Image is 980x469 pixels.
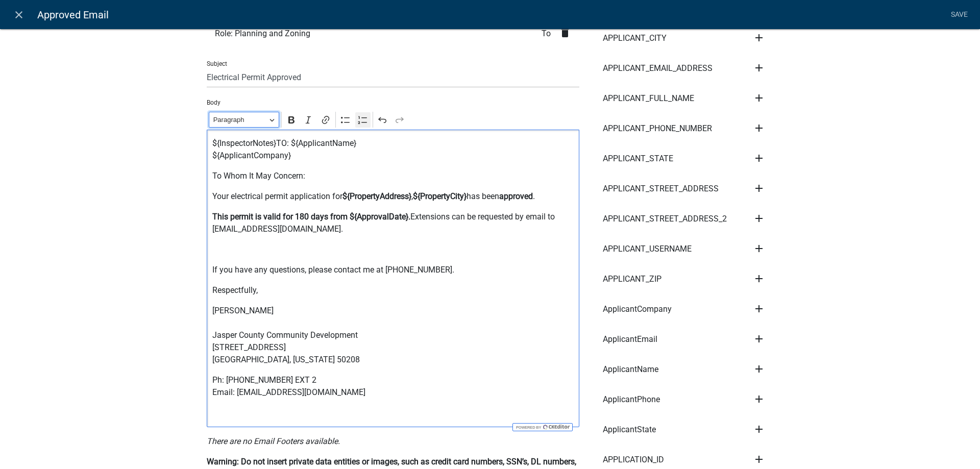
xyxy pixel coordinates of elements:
span: APPLICANT_USERNAME [603,245,692,253]
div: Editor toolbar [207,110,579,129]
i: add [753,182,765,194]
span: ApplicantName [603,365,658,374]
p: If you have any questions, please contact me at [PHONE_NUMBER]. [212,264,574,276]
span: ApplicantCompany [603,305,672,313]
i: add [753,333,765,345]
span: APPLICANT_ZIP [603,275,661,283]
i: add [753,453,765,465]
button: Paragraph, Heading [209,112,279,128]
i: add [753,92,765,104]
strong: ${PropertyAddress} [342,191,411,201]
i: There are no Email Footers available. [207,436,340,446]
i: add [753,62,765,74]
p: Respectfully, [212,284,574,297]
span: APPLICATION_ID [603,456,664,464]
i: add [753,242,765,255]
span: APPLICANT_CITY [603,34,667,42]
i: add [753,273,765,285]
i: add [753,303,765,315]
p: ${InspectorNotes}TO: ${ApplicantName} ${ApplicantCompany} [212,137,574,162]
span: Powered by [515,425,541,430]
span: Paragraph [213,114,266,126]
i: add [753,122,765,134]
span: APPLICANT_EMAIL_ADDRESS [603,64,713,72]
span: APPLICANT_FULL_NAME [603,94,694,103]
p: Extensions can be requested by email to [EMAIL_ADDRESS][DOMAIN_NAME]. [212,211,574,235]
i: add [753,363,765,375]
span: APPLICANT_STREET_ADDRESS_2 [603,215,727,223]
p: To Whom It May Concern: [212,170,574,182]
span: APPLICANT_STREET_ADDRESS [603,185,719,193]
span: ApplicantState [603,426,656,434]
span: Approved Email [37,5,109,25]
strong: This permit is valid for 180 days from ${ApprovalDate}. [212,212,410,221]
span: APPLICANT_PHONE_NUMBER [603,125,712,133]
i: add [753,212,765,225]
span: ApplicantEmail [603,335,657,343]
strong: approved [499,191,533,201]
p: [PERSON_NAME] Jasper County Community Development [STREET_ADDRESS] [GEOGRAPHIC_DATA], [US_STATE] ... [212,305,574,366]
strong: ${PropertyCity} [413,191,467,201]
i: add [753,152,765,164]
span: To [542,30,559,38]
label: Body [207,100,220,106]
i: delete [559,27,571,39]
p: Your electrical permit application for , has been . [212,190,574,203]
i: close [13,9,25,21]
span: APPLICANT_STATE [603,155,673,163]
i: add [753,423,765,435]
span: ApplicantPhone [603,396,660,404]
div: Editor editing area: main. Press Alt+0 for help. [207,130,579,427]
p: Ph: [PHONE_NUMBER] EXT 2 Email: [EMAIL_ADDRESS][DOMAIN_NAME] [212,374,574,399]
a: Save [946,5,972,24]
i: add [753,393,765,405]
span: Role: Planning and Zoning [215,30,310,38]
i: add [753,32,765,44]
